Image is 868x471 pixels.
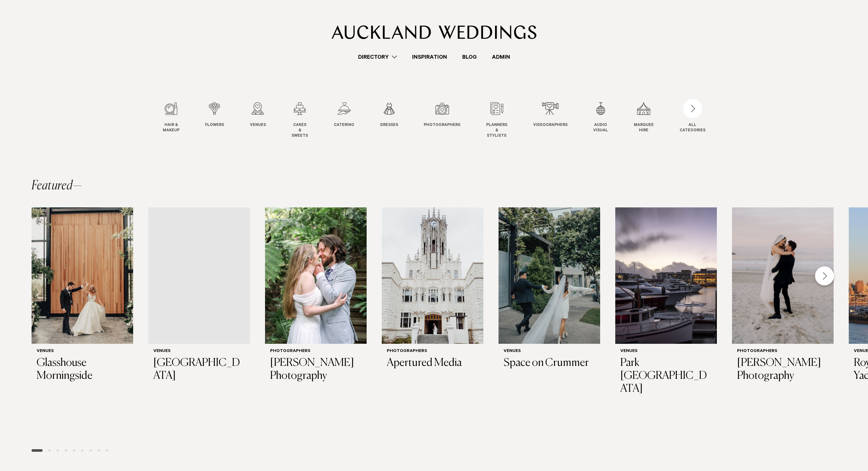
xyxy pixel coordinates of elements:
img: Auckland Weddings Photographers | Rebecca Bradley Photography [732,207,834,344]
h6: Venues [504,349,595,354]
a: Planners & Stylists [486,102,507,139]
a: Directory [351,53,404,61]
swiper-slide: 4 / 12 [292,102,321,139]
img: Auckland Weddings Photographers | Apertured Media [382,207,483,344]
span: Planners & Stylists [486,123,507,139]
h3: Apertured Media [387,357,478,370]
h3: [PERSON_NAME] Photography [270,357,362,383]
a: Auckland Weddings Photographers | Trang Dong Photography Photographers [PERSON_NAME] Photography [265,207,367,387]
swiper-slide: 3 / 29 [265,207,367,439]
h3: [GEOGRAPHIC_DATA] [153,357,245,383]
span: Videographers [533,123,568,128]
img: Auckland Weddings Logo [332,25,536,39]
swiper-slide: 6 / 29 [615,207,717,439]
img: Just married in Ponsonby [499,207,600,344]
swiper-slide: 5 / 12 [334,102,367,139]
button: ALLCATEGORIES [680,102,706,132]
swiper-slide: 3 / 12 [250,102,279,139]
span: Audio Visual [593,123,608,134]
a: Marquee Hire [634,102,654,134]
a: Catering [334,102,354,128]
h2: Featured [32,180,82,192]
swiper-slide: 7 / 12 [424,102,473,139]
swiper-slide: 5 / 29 [499,207,600,439]
img: Auckland Weddings Photographers | Trang Dong Photography [265,207,367,344]
span: Marquee Hire [634,123,654,134]
h6: Venues [153,349,245,354]
h6: Photographers [737,349,829,354]
a: Auckland Weddings Photographers | Rebecca Bradley Photography Photographers [PERSON_NAME] Photogr... [732,207,834,387]
h6: Venues [620,349,712,354]
a: Photographers [424,102,460,128]
span: Photographers [424,123,460,128]
swiper-slide: 10 / 12 [593,102,621,139]
span: Catering [334,123,354,128]
swiper-slide: 11 / 12 [634,102,666,139]
a: Inspiration [404,53,455,61]
span: Flowers [205,123,224,128]
a: Hair & Makeup [163,102,180,134]
a: Blog [455,53,484,61]
h3: Glasshouse Morningside [37,357,128,383]
a: Just married at Glasshouse Venues Glasshouse Morningside [32,207,133,387]
swiper-slide: 4 / 29 [382,207,483,439]
swiper-slide: 1 / 29 [32,207,133,439]
img: Yacht in the harbour at Park Hyatt Auckland [615,207,717,344]
div: ALL CATEGORIES [680,123,706,134]
a: Cakes & Sweets [292,102,308,139]
span: Dresses [380,123,398,128]
span: Venues [250,123,266,128]
a: Videographers [533,102,568,128]
a: Venues [250,102,266,128]
a: Auckland Weddings Venues | Sofitel Auckland Viaduct Harbour Venues [GEOGRAPHIC_DATA] [148,207,250,387]
span: Cakes & Sweets [292,123,308,139]
h6: Venues [37,349,128,354]
swiper-slide: 8 / 12 [486,102,520,139]
h3: [PERSON_NAME] Photography [737,357,829,383]
span: Hair & Makeup [163,123,180,134]
a: Audio Visual [593,102,608,134]
h3: Space on Crummer [504,357,595,370]
h3: Park [GEOGRAPHIC_DATA] [620,357,712,395]
swiper-slide: 2 / 12 [205,102,237,139]
swiper-slide: 2 / 29 [148,207,250,439]
a: Auckland Weddings Photographers | Apertured Media Photographers Apertured Media [382,207,483,375]
a: Flowers [205,102,224,128]
a: Admin [484,53,518,61]
swiper-slide: 1 / 12 [163,102,192,139]
swiper-slide: 9 / 12 [533,102,580,139]
swiper-slide: 6 / 12 [380,102,411,139]
img: Just married at Glasshouse [32,207,133,344]
h6: Photographers [270,349,362,354]
a: Dresses [380,102,398,128]
a: Just married in Ponsonby Venues Space on Crummer [499,207,600,375]
swiper-slide: 7 / 29 [732,207,834,439]
a: Yacht in the harbour at Park Hyatt Auckland Venues Park [GEOGRAPHIC_DATA] [615,207,717,400]
h6: Photographers [387,349,478,354]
